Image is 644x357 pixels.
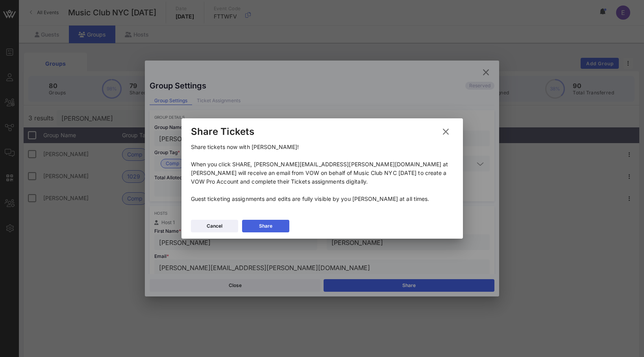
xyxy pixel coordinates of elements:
[242,220,289,232] button: Share
[207,222,222,230] div: Cancel
[191,126,254,138] div: Share Tickets
[191,220,238,232] button: Cancel
[191,143,453,203] p: Share tickets now with [PERSON_NAME]! When you click SHARE, [PERSON_NAME][EMAIL_ADDRESS][PERSON_N...
[259,222,272,230] div: Share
